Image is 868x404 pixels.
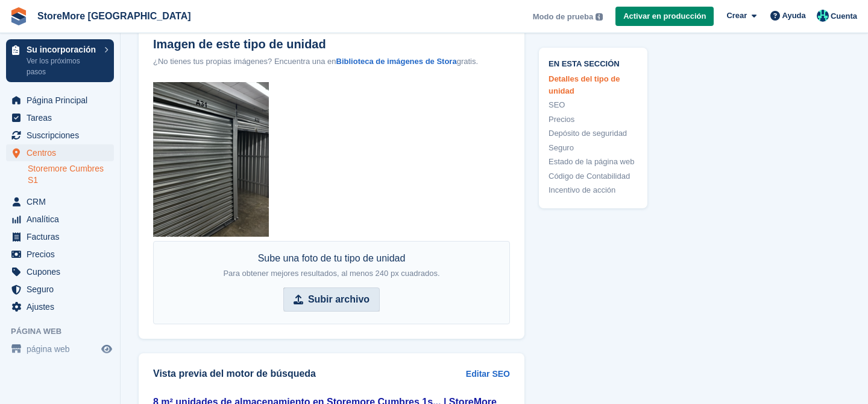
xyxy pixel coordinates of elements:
span: Facturas [27,228,99,245]
a: Vista previa de la tienda [99,342,114,356]
a: menu [6,211,114,228]
span: página web [27,341,99,358]
input: Subir archivo [283,287,380,312]
span: Suscripciones [27,127,99,144]
span: Precios [27,246,99,263]
a: Código de Contabilidad [549,170,638,182]
a: Incentivo de acción [549,184,638,196]
span: En esta sección [549,57,638,68]
a: Estado de la página web [549,156,638,168]
img: stora-icon-8386f47178a22dfd0bd8f6a31ec36ba5ce8667c1dd55bd0f319d3a0aa187defe.svg [10,7,28,25]
span: Página Principal [27,92,99,109]
a: SEO [549,99,638,111]
a: menu [6,246,114,263]
a: menú [6,341,114,358]
span: Ayuda [782,10,806,22]
a: menu [6,193,114,210]
a: menu [6,92,114,109]
img: Screenshot%202025-08-06%20at%206.58.23%E2%80%AFPM.png [153,82,269,237]
span: Cupones [27,263,99,280]
a: StoreMore [GEOGRAPHIC_DATA] [33,6,196,26]
img: icon-info-grey-7440780725fd019a000dd9b08b2336e03edf1995a4989e88bcd33f0948082b44.svg [596,13,603,21]
span: Tareas [27,109,99,126]
a: menu [6,298,114,315]
a: Precios [549,113,638,125]
a: Detalles del tipo de unidad [549,73,638,97]
span: Analítica [27,211,99,228]
span: Ajustes [27,298,99,315]
a: Su incorporación Ver los próximos pasos [6,39,114,82]
a: menu [6,144,114,161]
a: Biblioteca de imágenes de Stora [336,57,457,66]
a: Seguro [549,141,638,153]
span: Modo de prueba [533,11,593,23]
a: Depósito de seguridad [549,127,638,139]
span: Activar en producción [623,10,706,22]
div: ¿No tienes tus propias imágenes? Encuentra una en gratis. [153,56,510,68]
span: Página web [11,325,120,338]
a: menu [6,109,114,126]
span: Crear [726,10,747,22]
a: menu [6,281,114,298]
span: Seguro [27,281,99,298]
img: Maria Vela Padilla [817,10,829,22]
span: CRM [27,193,99,210]
h2: Vista previa del motor de búsqueda [153,368,466,379]
div: Sube una foto de tu tipo de unidad [223,251,439,280]
span: Cuenta [831,10,857,22]
a: Storemore Cumbres S1 [28,163,114,186]
a: menu [6,228,114,245]
span: Para obtener mejores resultados, al menos 240 px cuadrados. [223,269,439,278]
a: menu [6,263,114,280]
strong: Subir archivo [308,292,370,307]
a: menu [6,127,114,144]
p: Su incorporación [27,45,98,54]
label: Imagen de este tipo de unidad [153,37,510,51]
a: Editar SEO [466,368,510,380]
p: Ver los próximos pasos [27,56,98,77]
a: Activar en producción [615,7,714,27]
span: Centros [27,144,99,161]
